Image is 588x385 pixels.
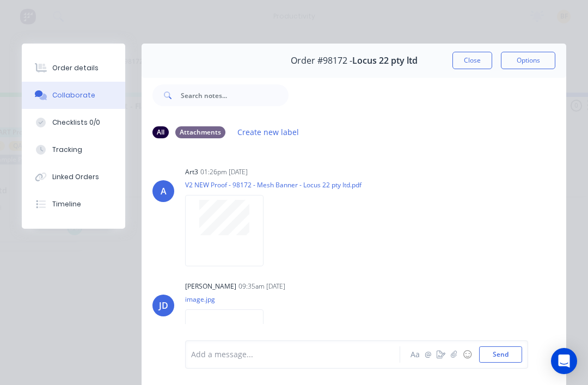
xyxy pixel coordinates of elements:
[421,348,434,361] button: @
[185,295,274,304] p: image.jpg
[452,52,492,69] button: Close
[52,145,82,155] div: Tracking
[479,346,522,363] button: Send
[408,348,421,361] button: Aa
[185,167,198,177] div: art3
[52,63,99,73] div: Order details
[291,56,352,66] span: Order #98172 -
[181,84,289,106] input: Search notes...
[161,185,167,198] div: A
[52,90,95,100] div: Collaborate
[200,167,248,177] div: 01:26pm [DATE]
[185,180,362,190] p: V2 NEW Proof - 98172 - Mesh Banner - Locus 22 pty ltd.pdf
[501,52,555,69] button: Options
[22,82,125,109] button: Collaborate
[22,163,125,191] button: Linked Orders
[22,136,125,163] button: Tracking
[461,348,474,361] button: ☺
[52,118,100,127] div: Checklists 0/0
[238,282,285,291] div: 09:35am [DATE]
[232,125,305,139] button: Create new label
[52,172,99,182] div: Linked Orders
[175,126,225,138] div: Attachments
[52,199,81,209] div: Timeline
[159,299,168,312] div: JD
[185,282,236,291] div: [PERSON_NAME]
[22,109,125,136] button: Checklists 0/0
[352,56,418,66] span: Locus 22 pty ltd
[22,54,125,82] button: Order details
[551,348,577,374] div: Open Intercom Messenger
[152,126,169,138] div: All
[22,191,125,218] button: Timeline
